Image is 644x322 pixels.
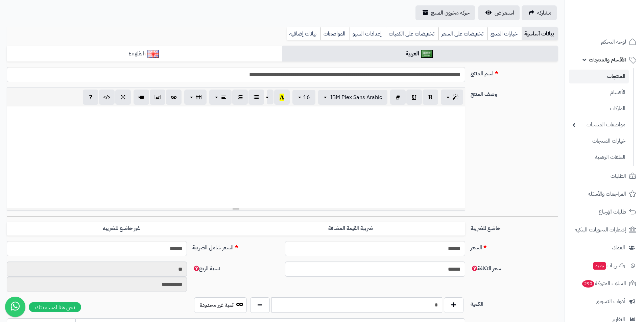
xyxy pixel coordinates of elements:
[537,9,551,17] span: مشاركه
[599,207,626,217] span: طلبات الإرجاع
[303,93,310,101] span: 16
[569,293,640,309] a: أدوات التسويق
[495,9,514,17] span: استعراض
[468,222,560,232] label: خاضع للضريبة
[589,55,626,65] span: الأقسام والمنتجات
[478,5,520,20] a: استعراض
[569,85,629,100] a: الأقسام
[569,257,640,274] a: وآتس آبجديد
[386,27,438,41] a: تخفيضات على الكميات
[192,265,220,273] span: نسبة الربح
[569,118,629,132] a: مواصفات المنتجات
[7,46,282,62] a: English
[438,27,487,41] a: تخفيضات على السعر
[487,27,522,41] a: خيارات المنتج
[569,134,629,148] a: خيارات المنتجات
[582,280,594,288] span: 290
[421,50,433,58] img: العربية
[569,186,640,202] a: المراجعات والأسئلة
[282,46,558,62] a: العربية
[7,222,236,236] label: غير خاضع للضريبه
[596,297,625,306] span: أدوات التسويق
[287,27,320,41] a: بيانات إضافية
[236,222,465,236] label: ضريبة القيمة المضافة
[468,241,560,252] label: السعر
[468,67,560,78] label: اسم المنتج
[431,9,470,17] span: حركة مخزون المنتج
[569,204,640,220] a: طلبات الإرجاع
[593,261,625,270] span: وآتس آب
[569,34,640,50] a: لوحة التحكم
[471,265,501,273] span: سعر التكلفة
[569,168,640,184] a: الطلبات
[612,243,625,252] span: العملاء
[575,225,626,234] span: إشعارات التحويلات البنكية
[593,262,606,270] span: جديد
[569,240,640,256] a: العملاء
[522,5,557,20] a: مشاركه
[320,27,350,41] a: المواصفات
[468,88,560,98] label: وصف المنتج
[611,171,626,181] span: الطلبات
[522,27,558,41] a: بيانات أساسية
[415,5,475,20] a: حركة مخزون المنتج
[147,50,159,58] img: English
[569,222,640,238] a: إشعارات التحويلات البنكية
[292,90,315,105] button: 16
[601,37,626,47] span: لوحة التحكم
[569,101,629,116] a: الماركات
[350,27,386,41] a: إعدادات السيو
[569,275,640,292] a: السلات المتروكة290
[190,241,282,252] label: السعر شامل الضريبة
[318,90,387,105] button: IBM Plex Sans Arabic
[468,297,560,308] label: الكمية
[330,93,382,101] span: IBM Plex Sans Arabic
[581,279,626,288] span: السلات المتروكة
[588,189,626,199] span: المراجعات والأسئلة
[569,150,629,165] a: الملفات الرقمية
[569,70,629,83] a: المنتجات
